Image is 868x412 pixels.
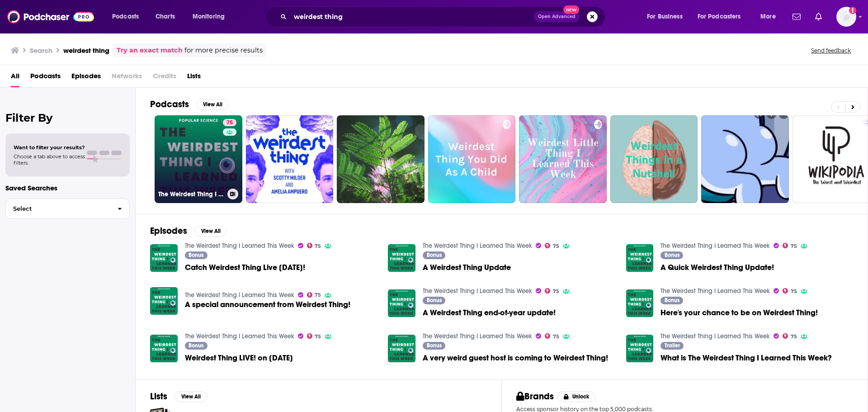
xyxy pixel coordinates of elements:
h3: The Weirdest Thing I Learned This Week [158,190,224,198]
span: Podcasts [112,10,139,23]
a: 75 [307,333,321,339]
button: View All [196,99,229,110]
span: Bonus [665,298,679,303]
a: 75The Weirdest Thing I Learned This Week [155,115,242,203]
button: Select [5,199,130,219]
span: Logged in as smeizlik [836,7,856,27]
a: 75 [307,243,321,248]
span: 75 [553,244,559,248]
a: Here's your chance to be on Weirdest Thing! [660,309,818,317]
span: Credits [153,69,176,87]
span: Select [6,206,110,212]
div: Search podcasts, credits, & more... [274,6,614,27]
a: A very weird guest host is coming to Weirdest Thing! [423,354,608,362]
a: Charts [150,9,180,24]
a: Show notifications dropdown [789,9,804,24]
a: A Quick Weirdest Thing Update! [660,264,774,271]
a: 75 [783,333,797,339]
span: New [563,5,580,14]
a: The Weirdest Thing I Learned This Week [660,242,770,250]
img: Podchaser - Follow, Share and Rate Podcasts [7,8,94,25]
img: A very weird guest host is coming to Weirdest Thing! [388,335,415,362]
a: PodcastsView All [150,99,229,110]
h2: Brands [516,391,554,402]
a: The Weirdest Thing I Learned This Week [660,332,770,340]
img: What is The Weirdest Thing I Learned This Week? [626,335,654,362]
a: A special announcement from Weirdest Thing! [185,301,350,308]
span: 75 [553,289,559,294]
button: open menu [754,9,787,24]
span: What is The Weirdest Thing I Learned This Week? [660,354,832,362]
span: for more precise results [184,45,263,56]
button: Show profile menu [836,7,856,27]
a: 75 [223,119,236,126]
a: The Weirdest Thing I Learned This Week [423,242,532,250]
span: 75 [315,335,321,339]
button: Unlock [557,391,596,402]
span: 75 [791,244,797,248]
button: View All [175,391,207,402]
span: Weirdest Thing LIVE! on [DATE] [185,354,293,362]
h3: weirdest thing [63,46,109,55]
span: 75 [553,335,559,339]
h2: Lists [150,391,167,402]
a: Weirdest Thing LIVE! on August 24th [185,354,293,362]
img: Here's your chance to be on Weirdest Thing! [626,289,654,317]
a: Try an exact match [117,45,183,56]
a: The Weirdest Thing I Learned This Week [185,332,294,340]
a: 75 [783,243,797,248]
img: User Profile [836,7,856,27]
a: Podcasts [30,69,61,87]
span: Want to filter your results? [14,144,85,151]
a: The Weirdest Thing I Learned This Week [185,242,294,250]
a: 75 [307,292,321,298]
a: Lists [187,69,201,87]
span: More [760,10,776,23]
span: Bonus [427,343,442,348]
img: Weirdest Thing LIVE! on August 24th [150,335,178,362]
a: A Weirdest Thing end-of-year update! [423,309,556,317]
span: 75 [315,293,321,297]
h2: Filter By [5,111,130,124]
a: Catch Weirdest Thing Live TOMORROW! [150,244,178,272]
a: 75 [545,288,559,294]
button: open menu [106,9,151,24]
span: Networks [112,69,142,87]
h2: Podcasts [150,99,189,110]
a: ListsView All [150,391,207,402]
span: Monitoring [193,10,225,23]
img: A special announcement from Weirdest Thing! [150,287,178,315]
span: Catch Weirdest Thing Live [DATE]! [185,264,305,271]
a: All [11,69,19,87]
a: The Weirdest Thing I Learned This Week [423,287,532,295]
span: Choose a tab above to access filters. [14,153,85,166]
button: Send feedback [808,47,854,54]
a: EpisodesView All [150,225,227,237]
a: The Weirdest Thing I Learned This Week [185,291,294,299]
button: View All [194,226,227,237]
a: A Quick Weirdest Thing Update! [626,244,654,272]
button: open menu [692,9,754,24]
a: Episodes [71,69,101,87]
input: Search podcasts, credits, & more... [290,9,534,24]
span: Trailer [665,343,680,348]
span: Bonus [665,252,679,258]
a: The Weirdest Thing I Learned This Week [660,287,770,295]
span: For Business [647,10,683,23]
span: Open Advanced [538,14,576,19]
